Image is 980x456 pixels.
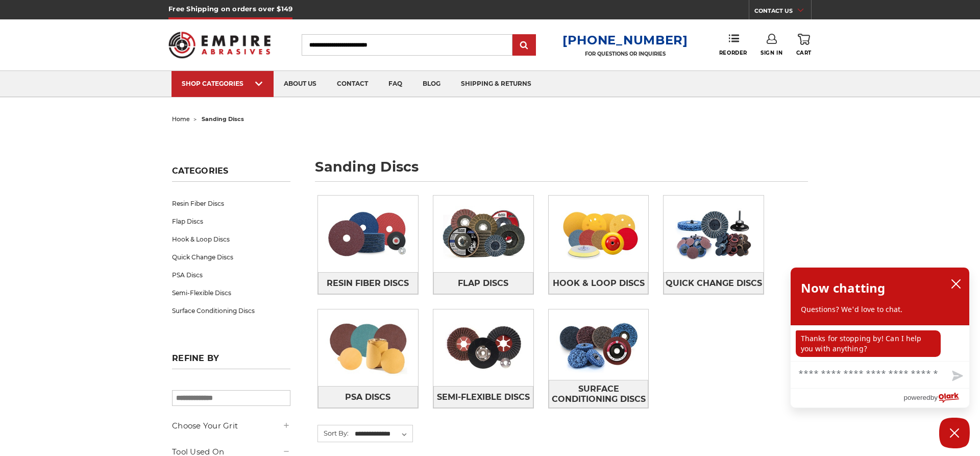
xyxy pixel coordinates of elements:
a: Hook & Loop Discs [172,230,290,248]
button: Send message [944,365,969,388]
h2: Now chatting [801,278,885,298]
a: Flap Discs [433,272,533,294]
span: Reorder [719,50,747,56]
a: Flap Discs [172,212,290,230]
div: olark chatbox [790,267,970,408]
div: chat [791,325,969,361]
img: Flap Discs [433,199,533,269]
a: [PHONE_NUMBER] [562,33,688,47]
p: Questions? We'd love to chat. [801,304,959,315]
h1: sanding discs [315,160,808,182]
img: Hook & Loop Discs [549,199,649,269]
h5: Refine by [172,353,290,369]
input: Submit [514,35,534,56]
a: Reorder [719,34,747,56]
span: Semi-Flexible Discs [437,389,530,406]
span: Hook & Loop Discs [553,275,645,292]
a: shipping & returns [451,71,542,97]
span: Cart [796,50,812,56]
img: PSA Discs [318,313,418,383]
a: Resin Fiber Discs [172,195,290,212]
button: Close Chatbox [939,418,970,448]
label: Sort By: [318,425,349,441]
span: sanding discs [202,115,244,123]
a: Quick Change Discs [172,248,290,266]
div: SHOP CATEGORIES [182,80,263,87]
a: about us [274,71,327,97]
select: Sort By: [353,426,412,442]
a: CONTACT US [754,5,811,19]
a: Resin Fiber Discs [318,272,418,294]
a: Quick Change Discs [664,272,764,294]
img: Empire Abrasives [168,25,271,65]
img: Semi-Flexible Discs [433,313,533,383]
span: Flap Discs [458,275,508,292]
a: Surface Conditioning Discs [172,302,290,320]
a: Surface Conditioning Discs [549,380,649,408]
a: contact [327,71,378,97]
a: faq [378,71,412,97]
p: Thanks for stopping by! Can I help you with anything? [796,330,941,357]
a: Cart [796,34,812,56]
img: Surface Conditioning Discs [549,309,649,380]
img: Quick Change Discs [664,199,764,269]
a: Semi-Flexible Discs [433,386,533,408]
a: Hook & Loop Discs [549,272,649,294]
a: Powered by Olark [903,389,969,407]
a: PSA Discs [318,386,418,408]
a: blog [412,71,451,97]
span: PSA Discs [345,389,390,406]
span: Sign In [761,50,782,56]
h5: Categories [172,166,290,182]
a: PSA Discs [172,266,290,284]
span: by [930,391,938,404]
span: Quick Change Discs [666,275,762,292]
button: close chatbox [948,276,964,292]
img: Resin Fiber Discs [318,199,418,269]
h5: Choose Your Grit [172,420,290,432]
span: Resin Fiber Discs [327,275,409,292]
p: FOR QUESTIONS OR INQUIRIES [562,51,688,57]
span: powered [903,391,930,404]
a: Semi-Flexible Discs [172,284,290,302]
a: home [172,115,190,123]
